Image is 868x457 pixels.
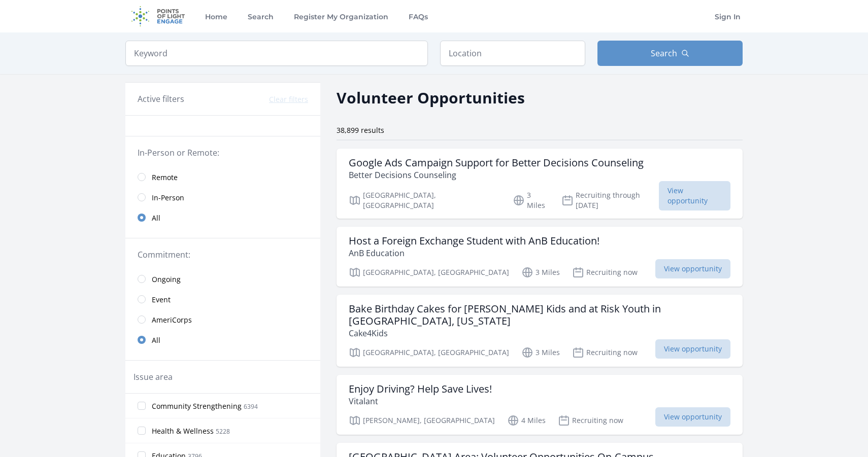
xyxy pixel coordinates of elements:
p: [GEOGRAPHIC_DATA], [GEOGRAPHIC_DATA] [349,266,509,278]
h2: Volunteer Opportunities [337,86,525,109]
p: 3 Miles [513,190,549,210]
p: Recruiting now [572,346,638,359]
span: 6394 [244,402,258,411]
a: Enjoy Driving? Help Save Lives! Vitalant [PERSON_NAME], [GEOGRAPHIC_DATA] 4 Miles Recruiting now ... [337,375,743,435]
span: Community Strengthening [152,401,242,411]
span: All [152,213,160,223]
span: 5228 [216,427,230,436]
a: All [125,207,320,228]
span: View opportunity [655,259,730,278]
span: In-Person [152,193,184,203]
p: 4 Miles [507,414,546,427]
input: Location [440,41,585,66]
span: AmeriCorps [152,315,192,325]
a: Ongoing [125,269,320,289]
h3: Active filters [138,93,184,105]
p: Recruiting now [558,414,623,427]
p: AnB Education [349,247,599,259]
button: Search [597,41,743,66]
input: Community Strengthening 6394 [138,402,146,410]
legend: In-Person or Remote: [138,147,308,159]
p: Recruiting now [572,266,638,278]
p: [PERSON_NAME], [GEOGRAPHIC_DATA] [349,414,495,427]
input: Keyword [125,41,428,66]
a: All [125,330,320,350]
p: [GEOGRAPHIC_DATA], [GEOGRAPHIC_DATA] [349,346,509,359]
button: Clear filters [269,94,308,104]
span: View opportunity [655,407,730,427]
legend: Commitment: [138,249,308,261]
a: Event [125,289,320,309]
p: Vitalant [349,395,492,407]
span: Search [651,47,677,59]
p: Cake4Kids [349,327,730,339]
input: Health & Wellness 5228 [138,427,146,435]
h3: Bake Birthday Cakes for [PERSON_NAME] Kids and at Risk Youth in [GEOGRAPHIC_DATA], [US_STATE] [349,303,730,327]
span: Ongoing [152,274,181,285]
p: [GEOGRAPHIC_DATA], [GEOGRAPHIC_DATA] [349,190,500,210]
h3: Host a Foreign Exchange Student with AnB Education! [349,235,599,247]
span: View opportunity [655,339,730,359]
p: Recruiting through [DATE] [561,190,659,210]
span: Event [152,295,171,305]
legend: Issue area [133,371,173,383]
p: Better Decisions Counseling [349,169,644,181]
a: Host a Foreign Exchange Student with AnB Education! AnB Education [GEOGRAPHIC_DATA], [GEOGRAPHIC_... [337,227,743,287]
h3: Enjoy Driving? Help Save Lives! [349,383,492,395]
span: Health & Wellness [152,426,214,436]
a: In-Person [125,187,320,207]
span: Remote [152,172,178,183]
a: Google Ads Campaign Support for Better Decisions Counseling Better Decisions Counseling [GEOGRAPH... [337,149,743,219]
a: Remote [125,167,320,187]
h3: Google Ads Campaign Support for Better Decisions Counseling [349,157,644,169]
span: 38,899 results [337,125,384,135]
a: AmeriCorps [125,309,320,330]
span: View opportunity [659,181,730,210]
p: 3 Miles [521,346,560,359]
span: All [152,335,160,345]
a: Bake Birthday Cakes for [PERSON_NAME] Kids and at Risk Youth in [GEOGRAPHIC_DATA], [US_STATE] Cak... [337,295,743,367]
p: 3 Miles [521,266,560,278]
